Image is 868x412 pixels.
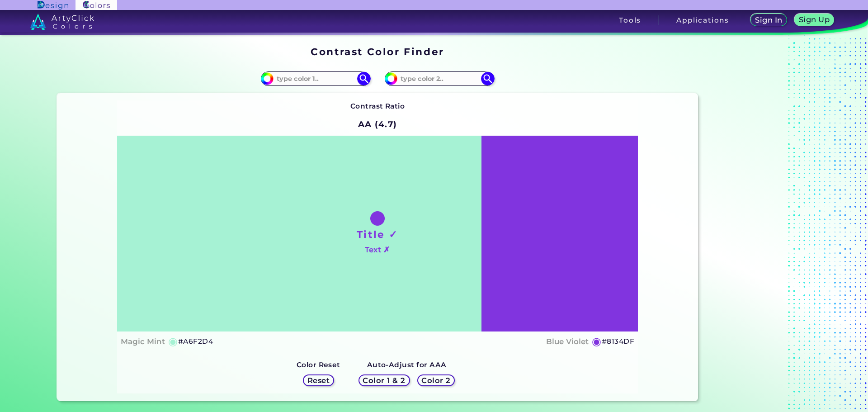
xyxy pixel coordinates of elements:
[397,72,481,85] input: type color 2..
[354,114,401,134] h2: AA (4.7)
[546,335,589,348] h4: Blue Violet
[676,17,729,24] h3: Applications
[592,336,602,347] h5: ◉
[38,1,68,9] img: ArtyClick Design logo
[121,335,165,348] h4: Magic Mint
[357,227,398,241] h1: Title ✓
[796,14,832,26] a: Sign Up
[357,72,371,85] img: icon search
[168,336,178,347] h5: ◉
[752,14,785,26] a: Sign In
[602,336,634,347] h5: #8134DF
[619,17,641,24] h3: Tools
[756,17,781,24] h5: Sign In
[308,377,329,384] h5: Reset
[30,14,94,30] img: logo_artyclick_colors_white.svg
[365,243,390,256] h4: Text ✗
[178,336,213,347] h5: #A6F2D4
[297,360,340,369] strong: Color Reset
[481,72,495,85] img: icon search
[350,102,405,110] strong: Contrast Ratio
[367,360,447,369] strong: Auto-Adjust for AAA
[274,72,358,85] input: type color 1..
[365,377,403,384] h5: Color 1 & 2
[423,377,449,384] h5: Color 2
[800,16,828,23] h5: Sign Up
[702,43,815,405] iframe: Advertisement
[311,45,444,58] h1: Contrast Color Finder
